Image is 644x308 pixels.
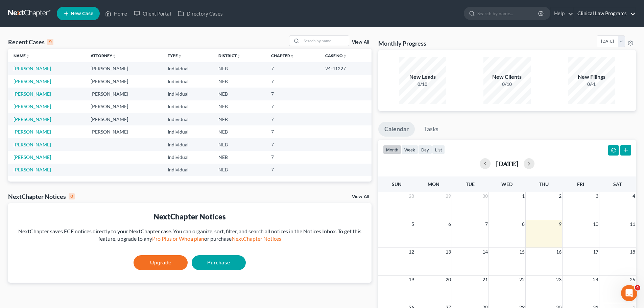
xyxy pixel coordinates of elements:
a: Districtunfold_more [218,53,241,58]
td: NEB [213,113,266,125]
div: 0/-1 [568,81,615,88]
span: 23 [555,276,562,284]
span: Thu [539,181,549,187]
input: Search by name... [302,36,349,46]
span: 24 [592,276,599,284]
td: 7 [266,151,319,163]
span: 8 [521,220,525,228]
div: New Clients [483,73,531,81]
td: NEB [213,138,266,151]
span: Mon [428,181,439,187]
iframe: Intercom live chat [621,285,637,301]
span: 28 [408,192,415,200]
a: Directory Cases [174,7,226,20]
a: Chapterunfold_more [271,53,294,58]
a: [PERSON_NAME] [14,103,51,109]
i: unfold_more [290,54,294,58]
td: Individual [162,100,213,113]
div: 0/10 [483,81,531,88]
button: list [432,145,445,154]
td: NEB [213,62,266,75]
div: NextChapter Notices [14,211,366,222]
td: NEB [213,75,266,88]
td: [PERSON_NAME] [85,75,162,88]
i: unfold_more [343,54,347,58]
span: 7 [484,220,488,228]
span: Fri [577,181,584,187]
span: 12 [408,248,415,256]
span: 1 [521,192,525,200]
span: 22 [519,276,525,284]
a: View All [352,40,369,45]
div: 0 [69,193,75,199]
td: NEB [213,88,266,100]
td: 7 [266,125,319,138]
div: NextChapter saves ECF notices directly to your NextChapter case. You can organize, sort, filter, ... [14,228,366,243]
td: NEB [213,125,266,138]
div: 9 [47,39,53,45]
span: 29 [445,192,452,200]
h2: [DATE] [496,160,518,167]
td: 24-41227 [320,62,372,75]
span: 13 [445,248,452,256]
span: 9 [558,220,562,228]
a: Typeunfold_more [168,53,182,58]
span: 10 [592,220,599,228]
div: New Filings [568,73,615,81]
span: 4 [632,192,636,200]
span: 15 [519,248,525,256]
a: Pro Plus or Whoa plan [152,235,204,242]
button: day [418,145,432,154]
a: Help [551,7,573,20]
a: Nameunfold_more [14,53,30,58]
a: Upgrade [134,255,188,270]
td: Individual [162,125,213,138]
span: 25 [629,276,636,284]
td: 7 [266,75,319,88]
span: Tue [466,181,475,187]
a: Attorneyunfold_more [91,53,116,58]
a: Case Nounfold_more [325,53,347,58]
td: Individual [162,138,213,151]
span: 14 [482,248,488,256]
i: unfold_more [112,54,116,58]
span: 5 [411,220,415,228]
a: [PERSON_NAME] [14,142,51,147]
a: Purchase [192,255,246,270]
a: Clinical Law Programs [574,7,636,20]
span: 17 [592,248,599,256]
h3: Monthly Progress [378,39,426,47]
td: [PERSON_NAME] [85,62,162,75]
td: [PERSON_NAME] [85,88,162,100]
td: 7 [266,88,319,100]
a: NextChapter Notices [232,235,281,242]
i: unfold_more [26,54,30,58]
i: unfold_more [237,54,241,58]
td: NEB [213,164,266,176]
a: [PERSON_NAME] [14,91,51,97]
td: Individual [162,113,213,125]
a: Calendar [378,122,415,137]
a: [PERSON_NAME] [14,78,51,84]
button: month [383,145,401,154]
td: [PERSON_NAME] [85,125,162,138]
div: Recent Cases [8,38,53,46]
a: [PERSON_NAME] [14,154,51,160]
td: Individual [162,151,213,163]
a: [PERSON_NAME] [14,129,51,135]
td: Individual [162,164,213,176]
td: Individual [162,62,213,75]
a: [PERSON_NAME] [14,116,51,122]
span: 30 [482,192,488,200]
span: 11 [629,220,636,228]
span: New Case [71,11,93,16]
span: 19 [408,276,415,284]
td: [PERSON_NAME] [85,100,162,113]
div: New Leads [399,73,446,81]
td: 7 [266,100,319,113]
a: Client Portal [130,7,174,20]
td: 7 [266,164,319,176]
a: View All [352,194,369,199]
button: week [401,145,418,154]
td: Individual [162,75,213,88]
